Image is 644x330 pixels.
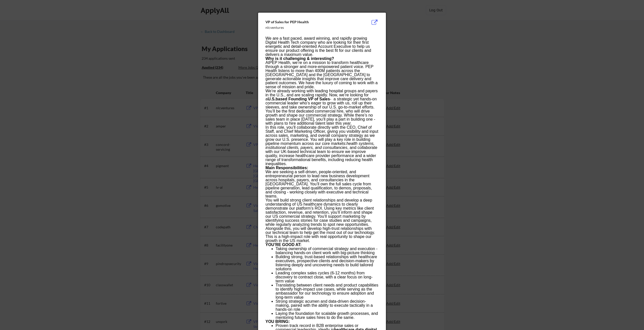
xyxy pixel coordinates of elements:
[276,271,378,283] li: Leading complex sales cycles (6-12 months) from discovery to contract close, with a clear focus o...
[265,243,301,247] strong: YOU’RE GOOD AT:
[265,125,378,166] p: In this role, you’ll collaborate directly with the CEO, Chief of Staff, and Chief Marketing Offic...
[265,36,378,57] p: We are a fast paced, award winning, and rapidly growing Digital Health Tech company who are looki...
[276,299,378,312] li: Strong strategic acumen and data-driven decision-making, paired with the ability to execute tacti...
[276,312,378,320] li: Laying the foundation for scalable growth processes, and mentoring future sales hires to do the s...
[265,56,334,61] strong: Why is it challenging & interesting?
[268,97,330,101] strong: U.S.based Founding VP of Sales
[265,25,353,30] div: nlcventures
[265,61,378,89] p: At , we’re on a mission to transform healthcare through a stronger and more-empowered patient voi...
[276,255,378,271] li: Building strong, trust-based relationships with healthcare executives, prospective clients and de...
[265,19,353,25] div: VP of Sales for PEP Health
[265,89,378,125] p: We’re already working with leading hospital groups and payers in the U.S., and are scaling rapidl...
[265,166,308,170] strong: Main Responsibilities:
[265,170,378,198] p: We are seeking a self-driven, people-oriented, and entrepreneurial person to lead new business de...
[265,319,290,324] strong: YOU BRING:
[269,60,290,65] a: PEP Health
[276,283,378,299] li: Translating between client needs and product capabilities to identify high-impact use cases, whil...
[276,247,378,255] li: Taking ownership of commercial strategy and execution - balancing hands-on client work with big-p...
[265,141,375,150] em: health systems, institutional clients, payers, and consultancies
[265,198,378,243] p: You will build strong client relationships and develop a deep understanding of US healthcare dyna...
